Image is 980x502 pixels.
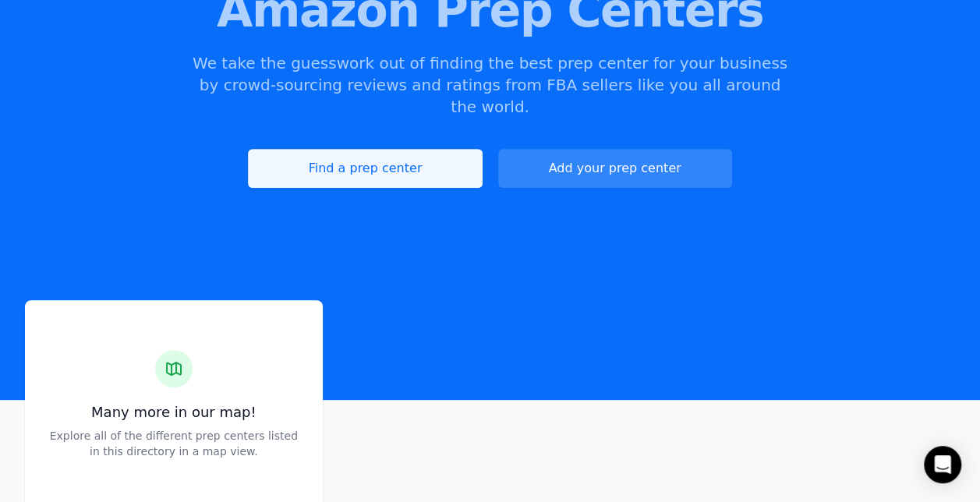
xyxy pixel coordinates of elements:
a: Add your prep center [498,149,732,188]
h3: Many more in our map! [44,403,304,422]
div: Open Intercom Messenger [924,446,961,483]
p: We take the guesswork out of finding the best prep center for your business by crowd-sourcing rev... [191,52,790,118]
p: Explore all of the different prep centers listed in this directory in a map view. [44,428,304,459]
a: Find a prep center [248,149,482,188]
